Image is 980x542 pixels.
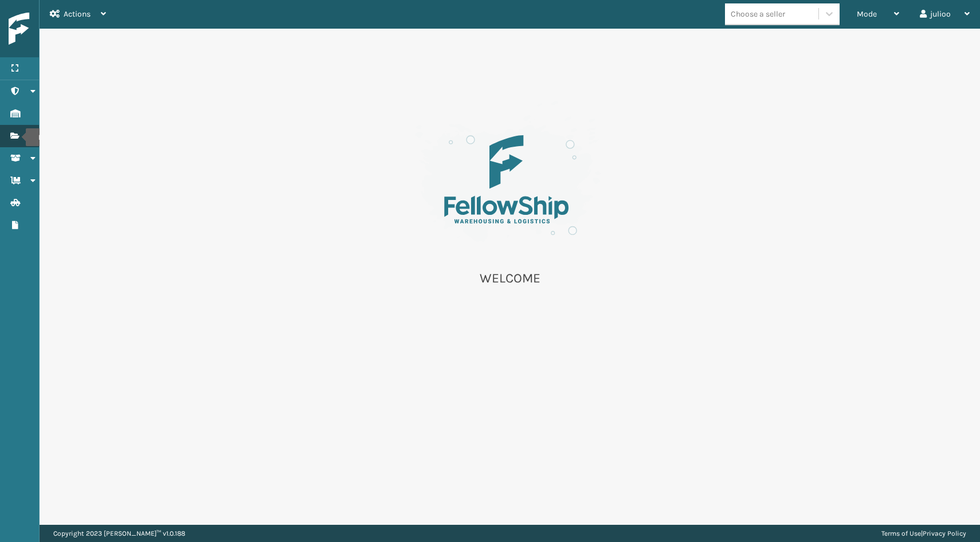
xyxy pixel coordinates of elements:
img: es-welcome.8eb42ee4.svg [395,97,625,256]
span: Actions [64,9,91,19]
div: Choose a seller [731,8,785,20]
span: Mode [857,9,877,19]
p: WELCOME [395,270,625,287]
a: Privacy Policy [923,529,966,537]
img: logo [9,13,112,45]
div: | [881,525,966,542]
p: Copyright 2023 [PERSON_NAME]™ v 1.0.188 [53,525,185,542]
a: Terms of Use [881,529,921,537]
